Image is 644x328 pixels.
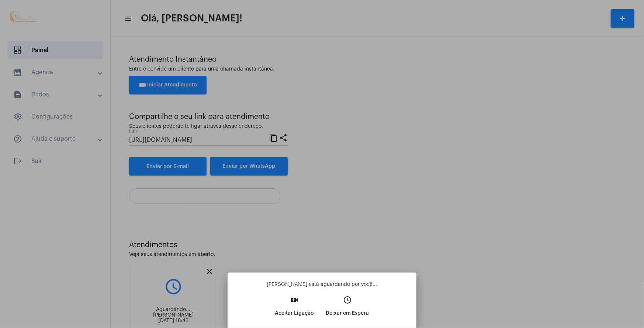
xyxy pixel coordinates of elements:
p: Deixar em Espera [326,307,369,320]
button: Aceitar Ligação [269,293,320,325]
div: Aceitar ligação [279,280,311,288]
mat-icon: access_time [343,295,352,304]
mat-icon: video_call [290,295,299,304]
p: [PERSON_NAME] está aguardando por você... [233,281,411,288]
button: Deixar em Espera [320,293,375,325]
p: Aceitar Ligação [275,307,314,320]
